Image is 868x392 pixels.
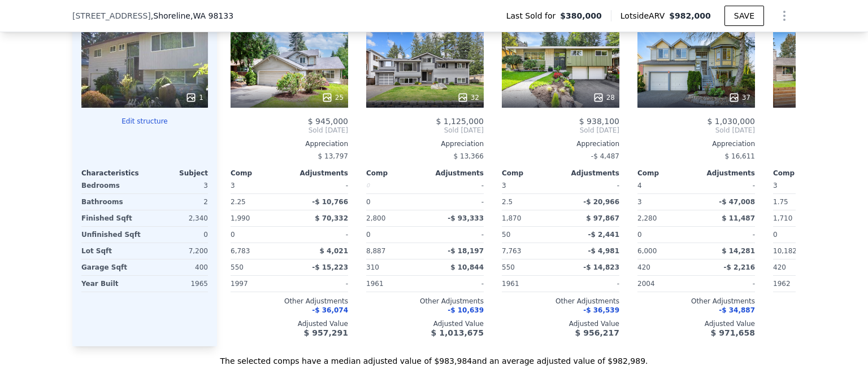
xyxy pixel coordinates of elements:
div: Adjustments [696,169,755,178]
button: Edit structure [81,117,208,126]
div: Other Adjustments [231,297,348,306]
div: Appreciation [502,139,619,148]
span: -$ 15,223 [312,263,348,271]
div: Bathrooms [81,194,142,210]
span: $ 971,658 [711,328,755,337]
div: Comp [366,169,425,178]
span: $982,000 [669,11,711,20]
span: Sold [DATE] [231,126,348,135]
span: -$ 34,887 [719,306,755,314]
div: 1961 [366,276,423,292]
div: - [292,178,348,193]
span: 10,182 [773,247,797,255]
div: Adjusted Value [366,319,484,328]
span: $ 10,844 [450,263,484,271]
div: Adjustments [561,169,619,178]
span: -$ 47,008 [719,198,755,206]
span: [STREET_ADDRESS] [72,10,151,21]
div: Comp [637,169,696,178]
span: 4 [637,182,642,190]
div: - [427,276,484,292]
div: Appreciation [637,139,755,148]
div: - [292,227,348,243]
div: Comp [231,169,289,178]
div: Subject [145,169,208,178]
span: 1,990 [231,214,250,222]
div: - [563,276,619,292]
div: 0 [366,178,423,193]
div: Appreciation [366,139,484,148]
span: -$ 36,074 [312,306,348,314]
span: -$ 18,197 [448,247,484,255]
div: 2,340 [147,210,208,226]
span: 2,280 [637,214,657,222]
div: - [698,178,755,193]
span: $380,000 [560,10,602,21]
div: 2.25 [231,194,287,210]
div: - [698,227,755,243]
div: - [698,276,755,292]
div: 37 [728,92,750,103]
div: Adjusted Value [231,319,348,328]
div: Garage Sqft [81,259,142,275]
div: 1961 [502,276,558,292]
div: Adjusted Value [502,319,619,328]
div: 7,200 [147,243,208,259]
span: $ 956,217 [575,328,619,337]
span: $ 1,013,675 [431,328,484,337]
div: - [427,227,484,243]
div: Comp [502,169,561,178]
span: Lotside ARV [620,10,669,21]
div: 28 [593,92,615,103]
div: Characteristics [81,169,145,178]
span: -$ 2,441 [588,231,619,239]
div: 1962 [773,276,830,292]
span: 3 [502,182,506,190]
div: 400 [147,259,208,275]
span: $ 957,291 [304,328,348,337]
div: - [563,178,619,193]
span: Sold [DATE] [366,126,484,135]
div: Bedrooms [81,178,142,193]
div: - [427,194,484,210]
span: -$ 20,966 [583,198,619,206]
div: 2 [147,194,208,210]
span: $ 70,332 [315,214,348,222]
div: Unfinished Sqft [81,227,142,243]
span: -$ 36,539 [583,306,619,314]
div: Adjustments [289,169,348,178]
div: Finished Sqft [81,210,142,226]
span: 310 [366,263,379,271]
span: 0 [366,231,371,239]
div: Comp [773,169,832,178]
div: The selected comps have a median adjusted value of $983,984 and an average adjusted value of $982... [72,346,796,367]
span: 7,763 [502,247,521,255]
div: 32 [457,92,479,103]
div: 0 [147,227,208,243]
button: SAVE [724,6,764,26]
button: Show Options [773,5,796,27]
span: -$ 10,766 [312,198,348,206]
span: , Shoreline [151,10,233,21]
span: $ 14,281 [722,247,755,255]
span: 3 [231,182,235,190]
span: 6,000 [637,247,657,255]
div: Other Adjustments [366,297,484,306]
span: 0 [231,231,235,239]
div: 2004 [637,276,694,292]
span: Sold [DATE] [637,126,755,135]
span: $ 1,125,000 [436,117,484,126]
span: 3 [773,182,778,190]
div: 2.5 [502,194,558,210]
div: Adjustments [425,169,484,178]
span: 1,870 [502,214,521,222]
span: Sold [DATE] [502,126,619,135]
span: , WA 98133 [190,11,233,20]
div: Lot Sqft [81,243,142,259]
span: 0 [773,231,778,239]
span: 1,710 [773,214,792,222]
div: Adjusted Value [637,319,755,328]
span: 6,783 [231,247,250,255]
span: $ 97,867 [586,214,619,222]
div: 1997 [231,276,287,292]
